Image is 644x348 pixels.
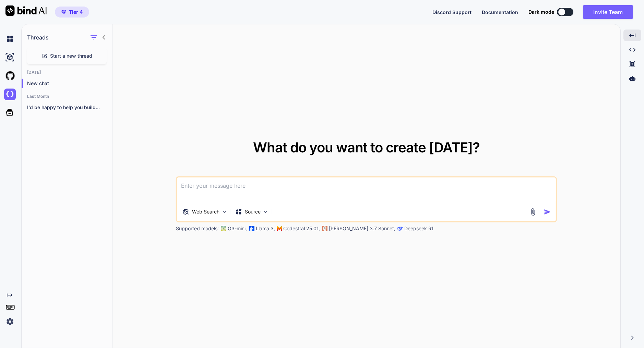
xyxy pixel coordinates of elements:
[544,208,551,216] img: icon
[263,209,269,215] img: Pick Models
[4,33,16,45] img: chat
[27,104,112,111] p: I'd be happy to help you build...
[22,94,112,99] h2: Last Month
[277,226,282,231] img: Mistral-AI
[4,316,16,327] img: settings
[245,208,261,215] p: Source
[482,9,518,15] span: Documentation
[249,226,254,231] img: Llama2
[404,225,433,232] p: Deepseek R1
[222,209,227,215] img: Pick Tools
[55,7,89,18] button: premiumTier 4
[256,225,275,232] p: Llama 3,
[228,225,247,232] p: O3-mini,
[50,53,92,59] span: Start a new thread
[482,9,518,16] button: Documentation
[176,225,219,232] p: Supported models:
[69,9,83,15] span: Tier 4
[397,226,403,231] img: claude
[221,226,226,231] img: GPT-4
[27,80,112,87] p: New chat
[322,226,327,231] img: claude
[528,9,554,15] span: Dark mode
[329,225,395,232] p: [PERSON_NAME] 3.7 Sonnet,
[432,9,472,15] span: Discord Support
[5,5,47,16] img: Bind AI
[61,10,66,14] img: premium
[583,5,633,19] button: Invite Team
[432,9,472,16] button: Discord Support
[27,33,49,42] h1: Threads
[283,225,320,232] p: Codestral 25.01,
[529,208,537,216] img: attachment
[4,89,16,100] img: darkCloudIdeIcon
[4,51,16,63] img: ai-studio
[22,70,112,75] h2: [DATE]
[253,139,480,156] span: What do you want to create [DATE]?
[4,70,16,82] img: githubLight
[192,208,219,215] p: Web Search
